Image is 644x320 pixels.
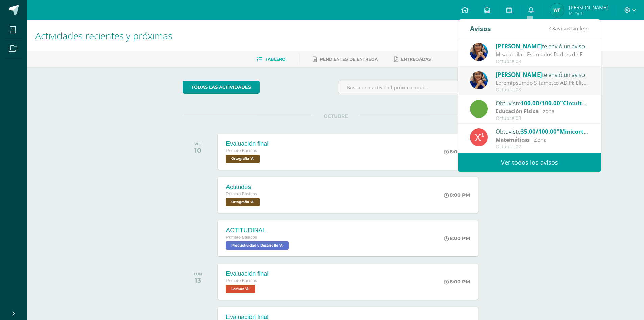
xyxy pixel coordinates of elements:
[496,115,590,121] div: Octubre 03
[226,148,257,153] span: Primero Básicos
[194,272,202,276] div: LUN
[313,113,359,119] span: OCTUBRE
[444,279,470,285] div: 8:00 PM
[549,25,589,32] span: avisos sin leer
[496,42,590,50] div: te envió un aviso
[226,278,257,283] span: Primero Básicos
[444,192,470,198] div: 8:00 PM
[496,50,590,58] div: Misa Jubilar: Estimados Padres de Familia de Cuarto Primaria hasta Quinto Bachillerato: Bendicion...
[265,57,285,62] span: Tablero
[226,198,260,206] span: Ortografía 'A'
[183,81,260,94] a: todas las Actividades
[226,155,260,163] span: Ortografía 'A'
[194,276,202,284] div: 13
[521,128,557,135] span: 35.00/100.00
[470,43,488,61] img: 5d6f35d558c486632aab3bda9a330e6b.png
[496,107,590,115] div: | zona
[401,57,431,62] span: Entregadas
[550,3,564,17] img: 83a63e5e881d2b3cd84822e0c7d080d2.png
[194,146,201,154] div: 10
[521,99,560,107] span: 100.00/100.00
[496,127,590,136] div: Obtuviste en
[458,153,601,172] a: Ver todos los avisos
[394,54,431,65] a: Entregadas
[557,128,590,135] span: "Minicorto"
[226,285,255,293] span: Lectura 'A'
[496,71,542,79] span: [PERSON_NAME]
[313,54,378,65] a: Pendientes de entrega
[226,140,268,147] div: Evaluación final
[496,144,590,150] div: Octubre 02
[320,57,378,62] span: Pendientes de entrega
[226,227,290,234] div: ACTITUDINAL
[470,71,488,89] img: 5d6f35d558c486632aab3bda9a330e6b.png
[496,99,590,107] div: Obtuviste en
[470,19,491,38] div: Avisos
[569,4,608,11] span: [PERSON_NAME]
[226,235,257,240] span: Primero Básicos
[226,241,289,250] span: Productividad y Desarrollo 'A'
[35,29,172,42] span: Actividades recientes y próximas
[549,25,555,32] span: 43
[444,149,470,155] div: 8:00 PM
[226,184,261,191] div: Actitudes
[496,107,539,115] strong: Educación Física
[560,99,628,107] span: "Circuito de resistencia"
[226,192,257,196] span: Primero Básicos
[444,235,470,241] div: 8:00 PM
[338,81,488,94] input: Busca una actividad próxima aquí...
[257,54,285,65] a: Tablero
[496,70,590,79] div: te envió un aviso
[496,87,590,93] div: Octubre 08
[496,136,590,144] div: | Zona
[226,270,268,277] div: Evaluación final
[496,59,590,64] div: Octubre 08
[496,79,590,87] div: Indicaciones Excursión IRTRA: Guatemala, 07 de octubre de 2025 Estimados Padres de Familia: De an...
[569,10,608,16] span: Mi Perfil
[496,42,542,50] span: [PERSON_NAME]
[194,142,201,146] div: VIE
[496,136,530,143] strong: Matemáticas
